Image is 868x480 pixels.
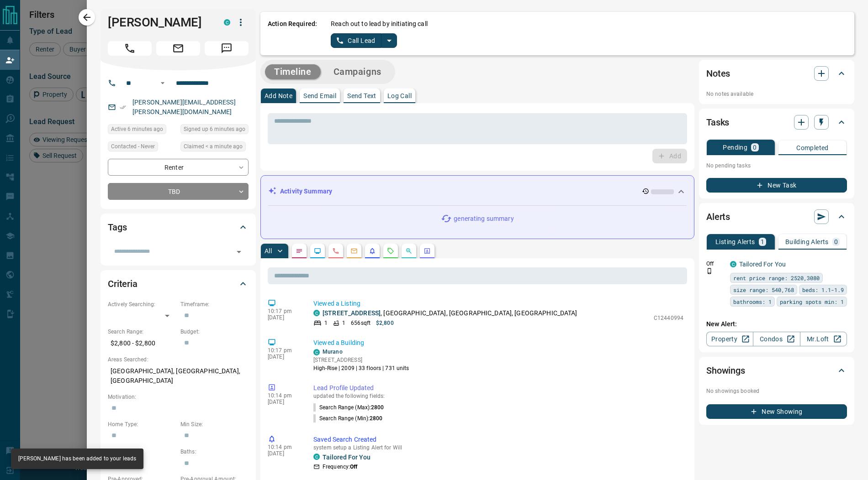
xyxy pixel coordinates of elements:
[18,451,136,466] div: [PERSON_NAME] has been added to your leads
[268,308,300,314] p: 10:17 pm
[180,141,249,154] div: Tue Oct 14 2025
[706,319,847,329] p: New Alert:
[733,273,820,282] span: rent price range: 2520,3080
[108,420,176,428] p: Home Type:
[314,247,321,255] svg: Lead Browsing Activity
[800,332,847,346] a: Mr.Loft
[108,277,138,291] h2: Criteria
[157,78,168,89] button: Open
[184,142,243,151] span: Claimed < a minute ago
[780,297,844,306] span: parking spots min: 1
[108,15,210,30] h1: [PERSON_NAME]
[268,183,687,200] div: Activity Summary
[265,64,321,79] button: Timeline
[706,206,847,228] div: Alerts
[371,404,384,411] span: 2800
[706,209,730,224] h2: Alerts
[706,159,847,172] p: No pending tasks
[268,392,300,399] p: 10:14 pm
[180,448,249,456] p: Baths:
[313,383,683,393] p: Lead Profile Updated
[108,355,249,364] p: Areas Searched:
[834,239,838,245] p: 0
[180,300,249,308] p: Timeframe:
[733,285,794,294] span: size range: 540,768
[313,356,409,364] p: [STREET_ADDRESS]
[303,93,336,99] p: Send Email
[280,187,332,196] p: Activity Summary
[331,33,397,48] div: split button
[205,41,249,56] span: Message
[108,41,152,56] span: Call
[753,144,757,151] p: 0
[313,349,320,355] div: condos.ca
[265,248,272,254] p: All
[331,19,428,29] p: Reach out to lead by initiating call
[180,328,249,336] p: Budget:
[331,33,381,48] button: Call Lead
[296,247,303,255] svg: Notes
[342,319,345,327] p: 1
[313,364,409,372] p: High-Rise | 2009 | 33 floors | 731 units
[323,308,577,318] p: , [GEOGRAPHIC_DATA], [GEOGRAPHIC_DATA], [GEOGRAPHIC_DATA]
[405,247,413,255] svg: Opportunities
[332,247,339,255] svg: Calls
[108,448,176,456] p: Beds:
[715,239,755,245] p: Listing Alerts
[706,115,729,130] h2: Tasks
[706,90,847,98] p: No notes available
[706,404,847,419] button: New Showing
[268,444,300,450] p: 10:14 pm
[454,214,513,224] p: generating summary
[108,220,127,235] h2: Tags
[723,144,747,151] p: Pending
[351,319,370,327] p: 656 sqft
[370,415,382,422] span: 2800
[323,349,343,355] a: Murano
[108,336,176,351] p: $2,800 - $2,800
[120,104,126,110] svg: Email Verified
[323,309,381,317] a: [STREET_ADDRESS]
[802,285,844,294] span: beds: 1.1-1.9
[706,111,847,133] div: Tasks
[324,319,328,327] p: 1
[323,454,370,461] a: Tailored For You
[180,420,249,428] p: Min Size:
[706,363,745,378] h2: Showings
[733,297,772,306] span: bathrooms: 1
[706,360,847,381] div: Showings
[108,124,176,137] div: Tue Oct 14 2025
[268,314,300,321] p: [DATE]
[324,64,391,79] button: Campaigns
[184,125,245,134] span: Signed up 6 minutes ago
[347,93,376,99] p: Send Text
[108,159,249,176] div: Renter
[369,247,376,255] svg: Listing Alerts
[313,444,683,451] p: system setup a Listing Alert for Will
[423,247,431,255] svg: Agent Actions
[268,399,300,405] p: [DATE]
[706,268,713,274] svg: Push Notification Only
[706,332,753,346] a: Property
[313,435,683,444] p: Saved Search Created
[313,393,683,399] p: updated the following fields:
[233,245,245,258] button: Open
[313,310,320,316] div: condos.ca
[753,332,800,346] a: Condos
[350,247,358,255] svg: Emails
[268,347,300,354] p: 10:17 pm
[706,66,730,81] h2: Notes
[761,239,764,245] p: 1
[108,273,249,295] div: Criteria
[111,125,163,134] span: Active 6 minutes ago
[132,99,236,115] a: [PERSON_NAME][EMAIL_ADDRESS][PERSON_NAME][DOMAIN_NAME]
[387,93,412,99] p: Log Call
[706,63,847,84] div: Notes
[387,247,394,255] svg: Requests
[156,41,200,56] span: Email
[108,300,176,308] p: Actively Searching:
[224,19,230,26] div: condos.ca
[739,261,786,268] a: Tailored For You
[706,387,847,395] p: No showings booked
[108,364,249,388] p: [GEOGRAPHIC_DATA], [GEOGRAPHIC_DATA], [GEOGRAPHIC_DATA]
